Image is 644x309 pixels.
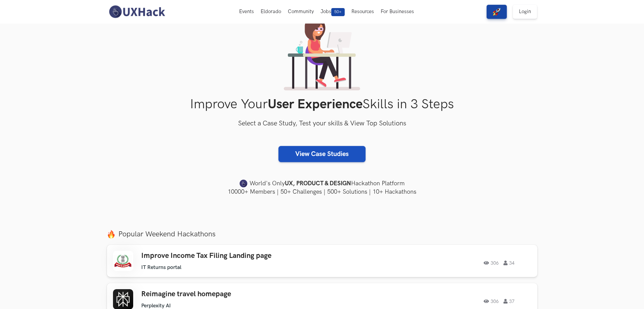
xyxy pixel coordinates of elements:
label: Popular Weekend Hackathons [107,230,537,239]
img: uxhack-favicon-image.png [239,179,248,188]
h4: World's Only Hackathon Platform [107,179,537,188]
img: rocket [493,8,501,16]
h3: Improve Income Tax Filing Landing page [141,252,332,260]
img: UXHack-logo.png [107,5,167,19]
li: IT Returns portal [141,264,181,271]
span: 306 [484,261,499,265]
a: Login [513,5,537,19]
span: 306 [484,299,499,304]
span: 37 [503,299,515,304]
a: Improve Income Tax Filing Landing page IT Returns portal 306 34 [107,245,537,277]
h4: 10000+ Members | 50+ Challenges | 500+ Solutions | 10+ Hackathons [107,188,537,196]
h1: Improve Your Skills in 3 Steps [107,96,537,112]
img: fire.png [107,230,115,238]
a: View Case Studies [278,146,366,162]
li: Perplexity AI [141,303,171,309]
h3: Select a Case Study, Test your skills & View Top Solutions [107,118,537,129]
strong: User Experience [268,96,363,112]
span: 50+ [331,8,345,16]
span: 34 [503,261,515,265]
strong: UX, PRODUCT & DESIGN [285,179,351,188]
img: lady working on laptop [284,17,360,90]
h3: Reimagine travel homepage [141,290,332,299]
